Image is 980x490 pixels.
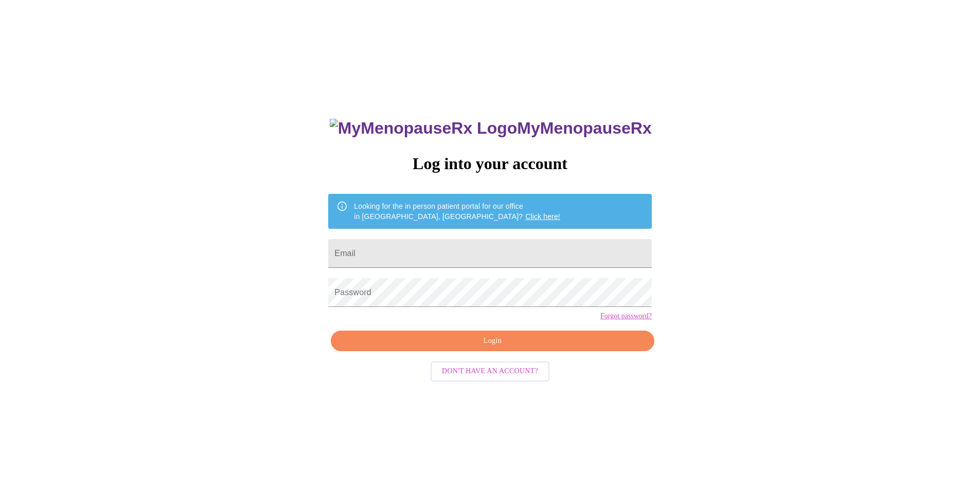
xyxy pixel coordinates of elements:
button: Login [331,331,654,352]
a: Don't have an account? [428,366,552,375]
h3: MyMenopauseRx [330,119,652,138]
button: Don't have an account? [431,361,549,382]
div: Looking for the in person patient portal for our office in [GEOGRAPHIC_DATA], [GEOGRAPHIC_DATA]? [354,197,560,226]
a: Forgot password? [600,312,652,320]
span: Don't have an account? [442,365,538,378]
span: Login [343,335,642,348]
a: Click here! [525,212,560,221]
h3: Log into your account [328,154,651,173]
img: MyMenopauseRx Logo [330,119,517,138]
